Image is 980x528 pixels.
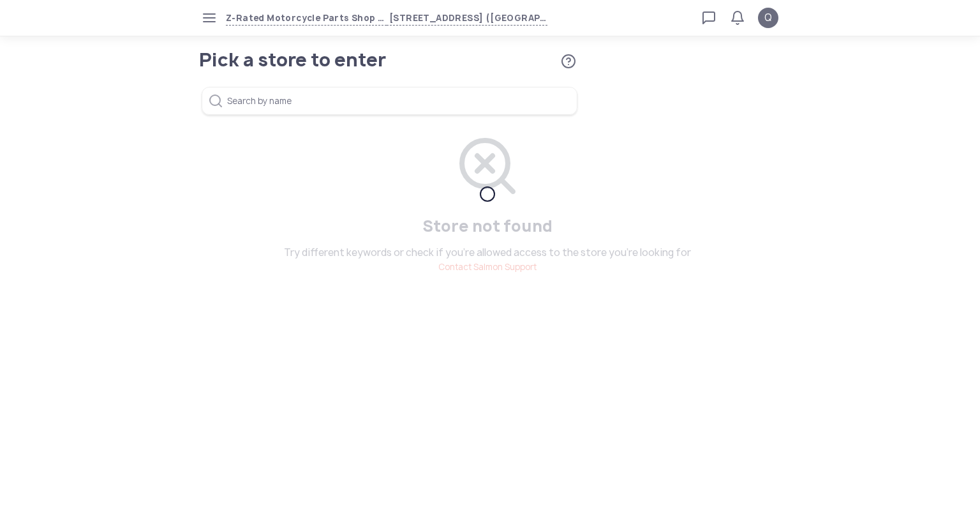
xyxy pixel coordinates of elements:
span: Z-Rated Motorcycle Parts Shop Las Piñas [226,11,387,26]
button: Q [758,8,778,28]
button: Z-Rated Motorcycle Parts Shop Las Piñas[STREET_ADDRESS] ([GEOGRAPHIC_DATA]), undefined, PHL [226,11,547,26]
span: [STREET_ADDRESS] ([GEOGRAPHIC_DATA]), undefined, PHL [387,11,547,26]
span: Q [764,10,772,26]
h1: Pick a store to enter [199,51,528,69]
